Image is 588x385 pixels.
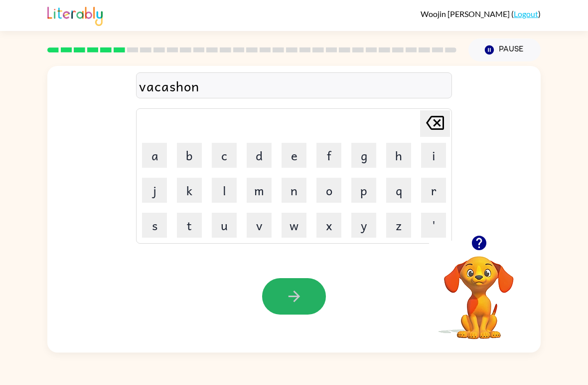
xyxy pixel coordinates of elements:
[142,213,167,238] button: s
[316,213,341,238] button: x
[177,213,202,238] button: t
[351,178,376,203] button: p
[282,213,306,238] button: w
[247,213,272,238] button: v
[142,178,167,203] button: j
[421,143,446,168] button: i
[386,178,411,203] button: q
[247,178,272,203] button: m
[429,241,529,341] video: Your browser must support playing .mp4 files to use Literably. Please try using another browser.
[212,178,237,203] button: l
[177,143,202,168] button: b
[142,143,167,168] button: a
[282,178,306,203] button: n
[247,143,272,168] button: d
[421,178,446,203] button: r
[351,143,376,168] button: g
[468,38,541,61] button: Pause
[386,213,411,238] button: z
[47,4,103,26] img: Literably
[351,213,376,238] button: y
[421,213,446,238] button: '
[386,143,411,168] button: h
[139,75,449,96] div: vacashon
[514,9,538,18] a: Logout
[212,213,237,238] button: u
[177,178,202,203] button: k
[316,143,341,168] button: f
[212,143,237,168] button: c
[421,9,511,18] span: Woojin [PERSON_NAME]
[316,178,341,203] button: o
[282,143,306,168] button: e
[421,9,541,18] div: ( )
